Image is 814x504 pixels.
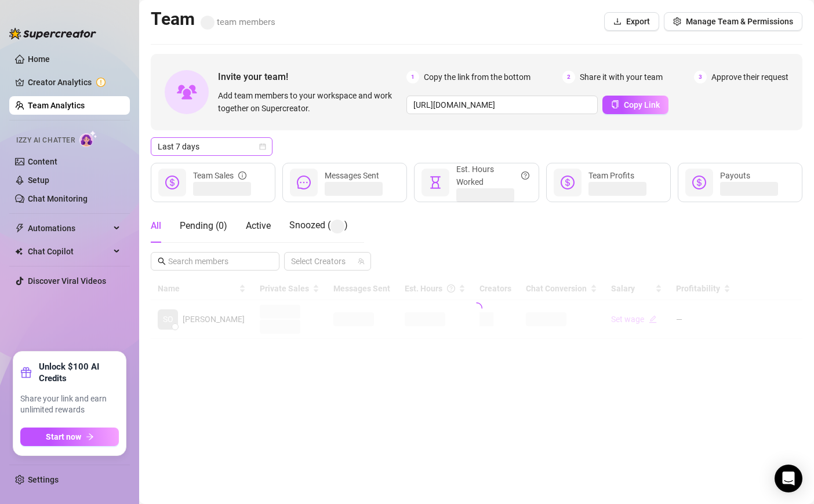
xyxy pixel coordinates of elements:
span: search [158,257,166,265]
span: message [297,176,311,189]
a: Discover Viral Videos [28,276,106,286]
span: calendar [259,143,266,150]
a: Settings [28,475,59,484]
a: Creator Analytics exclamation-circle [28,73,121,92]
img: AI Chatter [79,130,97,147]
span: dollar-circle [561,176,575,189]
button: Export [604,12,659,31]
span: Invite your team! [218,70,406,84]
div: Team Sales [193,169,246,182]
span: 1 [406,71,419,83]
input: Search members [168,255,263,268]
span: Approve their request [711,71,788,83]
span: gift [20,367,32,378]
span: loading [470,302,483,315]
span: Active [246,220,271,231]
span: info-circle [238,169,246,182]
span: Team Profits [588,171,634,180]
span: Messages Sent [325,171,379,180]
span: Export [626,17,650,26]
span: Automations [28,219,110,238]
span: Share it with your team [580,71,663,83]
div: Pending ( 0 ) [180,219,227,233]
a: Setup [28,176,49,185]
span: dollar-circle [165,176,179,189]
span: team [358,258,365,265]
a: Team Analytics [28,101,85,110]
span: Share your link and earn unlimited rewards [20,393,119,416]
span: setting [673,17,681,25]
span: Add team members to your workspace and work together on Supercreator. [218,89,402,115]
span: 3 [694,71,707,83]
span: Manage Team & Permissions [686,17,793,26]
span: question-circle [521,163,529,188]
span: Copy Link [624,100,660,109]
span: Payouts [720,171,750,180]
div: Open Intercom Messenger [775,465,802,492]
button: Copy Link [602,96,668,114]
a: Chat Monitoring [28,194,88,203]
div: All [151,219,161,233]
span: dollar-circle [692,176,706,189]
a: Home [28,54,50,64]
img: logo-BBDzfeDw.svg [9,28,96,39]
span: Izzy AI Chatter [16,135,75,146]
span: 2 [562,71,575,83]
span: arrow-right [86,433,94,441]
span: copy [611,100,619,108]
span: Last 7 days [158,138,266,155]
h2: Team [151,8,275,30]
button: Manage Team & Permissions [664,12,802,31]
img: Chat Copilot [15,247,23,255]
strong: Unlock $100 AI Credits [39,361,119,384]
span: thunderbolt [15,224,24,233]
div: Est. Hours Worked [456,163,529,188]
button: Start nowarrow-right [20,428,119,446]
span: Snoozed ( ) [289,220,348,231]
span: Chat Copilot [28,242,110,261]
span: download [613,17,622,25]
a: Content [28,157,57,166]
span: Start now [46,432,81,441]
span: Copy the link from the bottom [424,71,530,83]
span: team members [201,17,275,27]
span: hourglass [428,176,442,189]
